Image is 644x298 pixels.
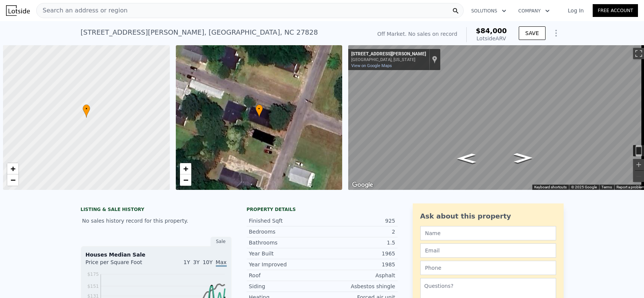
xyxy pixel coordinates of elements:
div: Price per Square Foot [86,258,156,270]
div: 1985 [322,261,395,268]
div: Sale [211,237,232,246]
div: LISTING & SALE HISTORY [81,206,232,214]
span: • [255,105,263,112]
span: 10Y [203,259,212,265]
div: Bedrooms [249,228,322,235]
div: • [83,104,90,118]
div: Ask about this property [420,211,556,222]
span: $84,000 [476,27,507,35]
div: 2 [322,228,395,235]
div: Year Built [249,250,322,257]
a: Zoom in [7,163,18,174]
input: Name [420,226,556,240]
div: 1965 [322,250,395,257]
path: Go East, Horton St [449,151,484,166]
path: Go West, Horton St [506,151,541,165]
span: − [183,175,188,185]
div: • [255,104,263,118]
a: Zoom out [180,174,191,186]
a: Zoom out [7,174,18,186]
a: Terms (opens in new tab) [601,185,612,189]
div: Property details [247,206,398,212]
div: Asphalt [322,272,395,279]
div: Bathrooms [249,239,322,246]
button: Solutions [465,4,512,18]
span: Search an address or region [37,6,128,15]
button: Show Options [549,26,564,41]
tspan: $151 [87,284,99,289]
a: Show location on map [432,55,437,64]
div: Off Market. No sales on record [377,30,457,38]
button: Company [512,4,556,18]
input: Email [420,243,556,258]
div: Houses Median Sale [86,251,227,258]
div: Siding [249,283,322,290]
span: + [183,164,188,173]
div: 1.5 [322,239,395,246]
span: + [11,164,15,173]
span: Max [216,259,227,267]
button: SAVE [519,26,545,40]
img: Google [350,180,375,190]
div: 925 [322,217,395,225]
a: View on Google Maps [351,63,392,68]
button: Keyboard shortcuts [534,185,567,190]
div: Lotside ARV [476,35,507,42]
div: [GEOGRAPHIC_DATA], [US_STATE] [351,57,426,62]
input: Phone [420,261,556,275]
span: © 2025 Google [571,185,597,189]
a: Open this area in Google Maps (opens a new window) [350,180,375,190]
div: Year Improved [249,261,322,268]
div: Roof [249,272,322,279]
div: Finished Sqft [249,217,322,225]
a: Zoom in [180,163,191,174]
div: No sales history record for this property. [81,214,232,228]
span: 3Y [193,259,200,265]
div: Asbestos shingle [322,283,395,290]
span: 1Y [183,259,190,265]
div: [STREET_ADDRESS][PERSON_NAME] , [GEOGRAPHIC_DATA] , NC 27828 [81,27,318,38]
img: Lotside [6,5,30,16]
a: Log In [559,7,593,14]
div: [STREET_ADDRESS][PERSON_NAME] [351,51,426,57]
a: Free Account [593,4,638,17]
span: − [11,175,15,185]
span: • [83,105,90,112]
tspan: $175 [87,272,99,277]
